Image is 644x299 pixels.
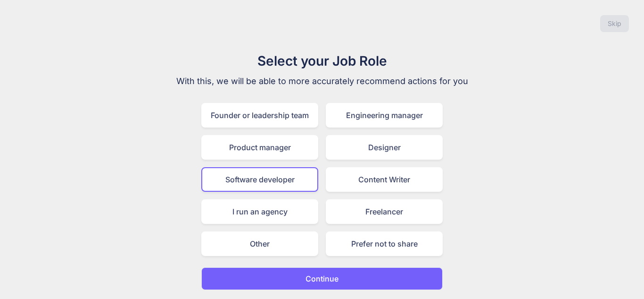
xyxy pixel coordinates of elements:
div: Engineering manager [326,103,443,128]
div: Other [201,231,318,256]
div: Content Writer [326,167,443,192]
div: Prefer not to share [326,231,443,256]
p: Continue [305,273,339,284]
button: Skip [600,15,629,32]
div: Designer [326,135,443,160]
p: With this, we will be able to more accurately recommend actions for you [164,75,480,88]
div: I run an agency [201,199,318,224]
h1: Select your Job Role [164,51,480,71]
div: Product manager [201,135,318,160]
button: Continue [201,267,443,290]
div: Software developer [201,167,318,192]
div: Founder or leadership team [201,103,318,128]
div: Freelancer [326,199,443,224]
